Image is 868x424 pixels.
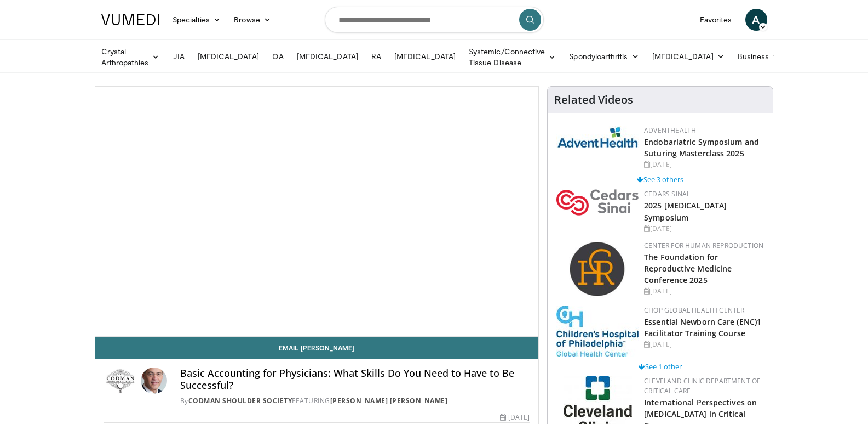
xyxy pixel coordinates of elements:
[180,368,530,391] h4: Basic Accounting for Physicians: What Skills Do You Need to Have to Be Successful?
[644,252,732,285] a: The Foundation for Reproductive Medicine Conference 2025
[644,160,764,169] div: [DATE]
[227,9,278,31] a: Browse
[266,46,290,67] a: OA
[95,337,539,359] a: Email [PERSON_NAME]
[646,46,731,67] a: [MEDICAL_DATA]
[554,93,633,106] h4: Related Videos
[500,412,530,422] div: [DATE]
[644,286,764,296] div: [DATE]
[731,46,787,67] a: Business
[644,126,696,135] a: AdventHealth
[325,7,544,33] input: Search topics, interventions
[365,46,388,67] a: RA
[644,316,761,338] a: Essential Newborn Care (ENC)1 Facilitator Training Course
[166,9,228,31] a: Specialties
[104,368,136,394] img: Codman Shoulder Society
[388,46,462,67] a: [MEDICAL_DATA]
[562,46,645,67] a: Spondyloarthritis
[101,14,159,25] img: VuMedi Logo
[191,46,266,67] a: [MEDICAL_DATA]
[95,87,539,337] video-js: Video Player
[556,189,639,216] img: 7e905080-f4a2-4088-8787-33ce2bef9ada.png.150x105_q85_autocrop_double_scale_upscale_version-0.2.png
[639,361,682,371] a: See 1 other
[644,306,744,315] a: CHOP Global Health Center
[166,46,191,67] a: JIA
[569,241,626,298] img: c058e059-5986-4522-8e32-16b7599f4943.png.150x105_q85_autocrop_double_scale_upscale_version-0.2.png
[644,200,727,222] a: 2025 [MEDICAL_DATA] Symposium
[462,46,562,68] a: Systemic/Connective Tissue Disease
[290,46,365,67] a: [MEDICAL_DATA]
[330,396,448,405] a: [PERSON_NAME] [PERSON_NAME]
[141,368,167,394] img: Avatar
[556,306,639,357] img: 8fbf8b72-0f77-40e1-90f4-9648163fd298.jpg.150x105_q85_autocrop_double_scale_upscale_version-0.2.jpg
[644,137,759,159] a: Endobariatric Symposium and Suturing Masterclass 2025
[188,396,292,405] a: Codman Shoulder Society
[644,241,763,250] a: Center for Human Reproduction
[180,396,530,406] div: By FEATURING
[95,46,166,68] a: Crystal Arthropathies
[637,174,683,184] a: See 3 others
[556,126,639,148] img: 5c3c682d-da39-4b33-93a5-b3fb6ba9580b.jpg.150x105_q85_autocrop_double_scale_upscale_version-0.2.jpg
[693,9,739,31] a: Favorites
[745,9,767,31] a: A
[644,189,688,199] a: Cedars Sinai
[644,224,764,234] div: [DATE]
[644,376,760,395] a: Cleveland Clinic Department of Critical Care
[644,340,764,349] div: [DATE]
